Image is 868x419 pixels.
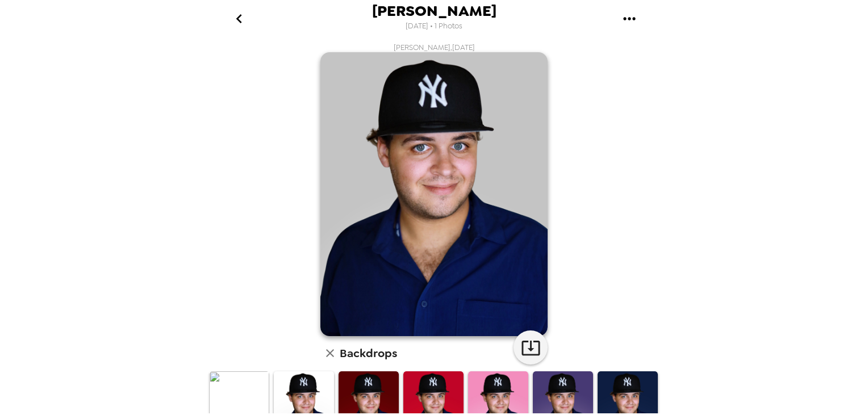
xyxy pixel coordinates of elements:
[320,52,548,336] img: user
[340,344,397,362] h6: Backdrops
[406,19,462,34] span: [DATE] • 1 Photos
[372,3,496,19] span: [PERSON_NAME]
[394,43,475,52] span: [PERSON_NAME] , [DATE]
